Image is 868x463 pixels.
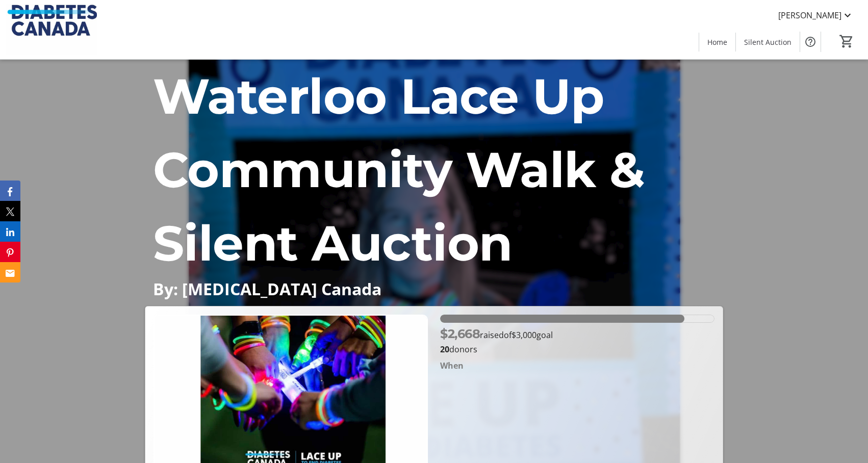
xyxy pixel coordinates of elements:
p: donors [440,343,714,355]
p: By: [MEDICAL_DATA] Canada [153,280,716,298]
span: [PERSON_NAME] [778,9,841,21]
span: $2,668 [440,326,480,341]
b: 20 [440,344,449,355]
span: Home [707,37,727,47]
div: 88.96166666666666% of fundraising goal reached [440,315,714,323]
div: When [440,359,464,372]
button: Help [800,32,821,52]
p: raised of goal [440,325,553,343]
button: [PERSON_NAME] [770,7,862,23]
button: Cart [837,32,856,50]
span: $3,000 [512,329,537,341]
img: Diabetes Canada's Logo [6,4,97,55]
a: Silent Auction [736,33,800,52]
span: Silent Auction [744,37,792,47]
span: Waterloo Lace Up Community Walk & Silent Auction [153,66,645,273]
a: Home [699,33,735,52]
